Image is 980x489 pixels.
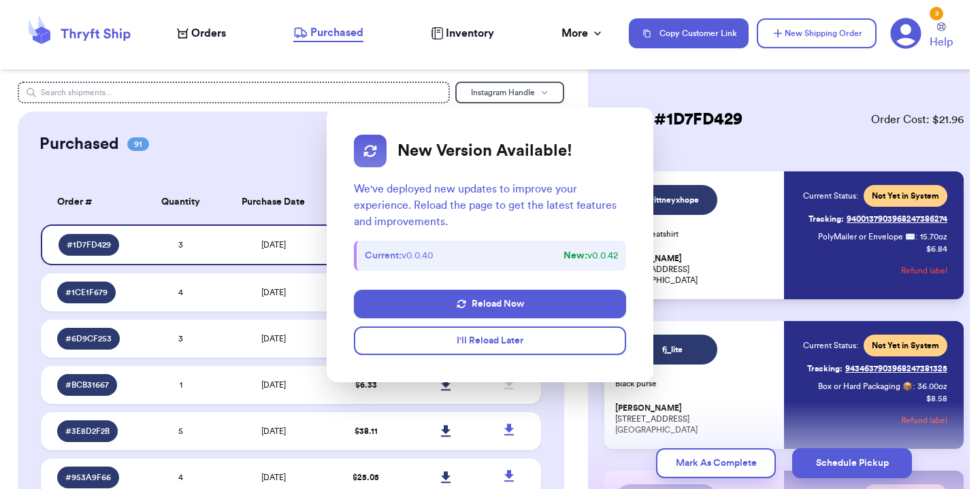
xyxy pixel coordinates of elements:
[397,141,572,161] h2: New Version Available!
[354,326,626,355] button: I'll Reload Later
[563,249,618,263] span: v 0.0.42
[365,249,434,263] span: v 0.0.40
[354,290,626,318] button: Reload Now
[354,181,626,230] p: We've deployed new updates to improve your experience. Reload the page to get the latest features...
[365,251,402,260] strong: Current:
[563,251,587,260] strong: New:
